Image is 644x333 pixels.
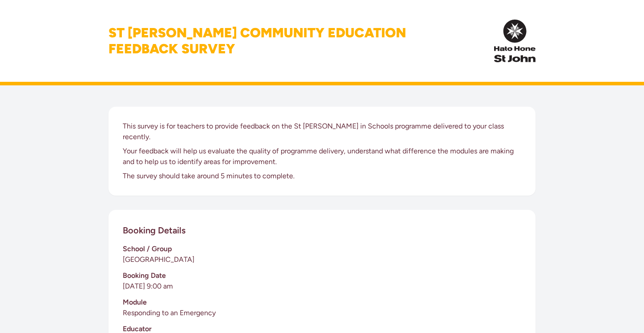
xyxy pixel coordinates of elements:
[123,121,521,142] p: This survey is for teachers to provide feedback on the St [PERSON_NAME] in Schools programme deli...
[123,297,521,308] h3: Module
[123,308,521,318] p: Responding to an Emergency
[123,224,185,237] h2: Booking Details
[109,25,406,57] h1: St [PERSON_NAME] Community Education Feedback Survey
[123,270,521,281] h3: Booking Date
[123,146,521,167] p: Your feedback will help us evaluate the quality of programme delivery, understand what difference...
[123,244,521,254] h3: School / Group
[494,20,535,62] img: InPulse
[123,254,521,265] p: [GEOGRAPHIC_DATA]
[123,171,521,181] p: The survey should take around 5 minutes to complete.
[123,281,521,292] p: [DATE] 9:00 am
